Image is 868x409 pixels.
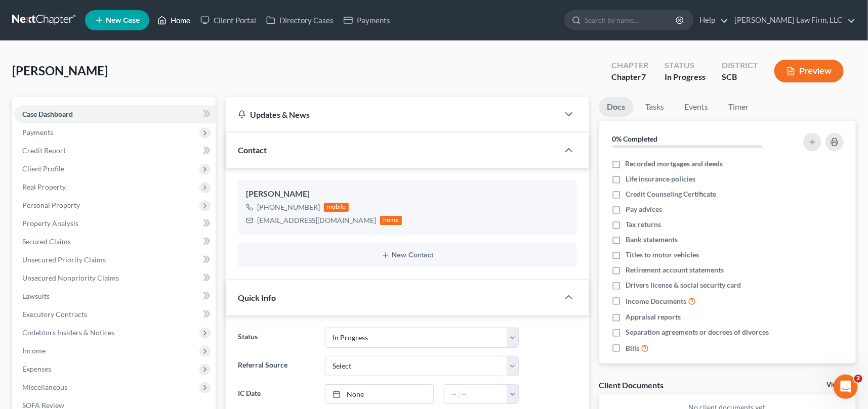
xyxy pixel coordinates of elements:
span: Titles to motor vehicles [626,250,699,260]
span: Unsecured Nonpriority Claims [22,274,119,282]
label: Status [233,328,320,348]
label: Referral Source [233,356,320,376]
a: Help [694,11,728,29]
span: Income Documents [626,296,686,306]
div: Chapter [611,60,648,71]
span: Unsecured Priority Claims [22,255,106,264]
input: Search by name... [585,11,677,29]
div: home [380,216,402,225]
strong: 0% Completed [612,134,658,143]
span: Recorded mortgages and deeds [626,159,723,169]
a: Unsecured Nonpriority Claims [14,269,216,287]
span: Expenses [22,365,51,373]
div: mobile [324,203,349,212]
span: [PERSON_NAME] [12,63,108,78]
span: Life insurance policies [626,174,695,184]
a: Tasks [638,97,673,117]
div: [EMAIL_ADDRESS][DOMAIN_NAME] [257,215,376,225]
a: Property Analysis [14,214,216,233]
a: Home [152,11,195,29]
span: Lawsuits [22,292,50,300]
span: Quick Info [238,293,276,302]
div: Chapter [611,71,648,83]
span: New Case [106,17,140,24]
span: Bank statements [626,235,678,245]
span: Payments [22,128,53,137]
iframe: Intercom live chat [834,375,858,399]
div: Status [665,60,706,71]
a: Case Dashboard [14,105,216,123]
span: Secured Claims [22,237,71,246]
span: 2 [854,375,862,383]
span: Miscellaneous [22,383,67,391]
label: IC Date [233,384,320,404]
a: [PERSON_NAME] Law Firm, LLC [729,11,855,29]
span: Retirement account statements [626,265,724,275]
span: Executory Contracts [22,310,87,319]
a: Secured Claims [14,233,216,251]
span: Drivers license & social security card [626,280,741,290]
span: Personal Property [22,201,80,209]
a: Unsecured Priority Claims [14,251,216,269]
button: New Contact [246,251,569,259]
a: Timer [721,97,757,117]
div: [PHONE_NUMBER] [257,202,320,212]
a: Executory Contracts [14,305,216,324]
a: Lawsuits [14,287,216,305]
span: Separation agreements or decrees of divorces [626,327,769,337]
a: Docs [599,97,634,117]
span: Appraisal reports [626,312,681,322]
span: Pay advices [626,204,662,214]
input: -- : -- [444,385,507,404]
span: 7 [641,72,646,81]
span: Income [22,346,46,355]
a: None [325,385,433,404]
div: Client Documents [599,380,664,390]
div: SCB [722,71,758,83]
a: Directory Cases [261,11,339,29]
span: Contact [238,145,267,155]
button: Preview [774,60,844,82]
div: In Progress [665,71,706,83]
span: Codebtors Insiders & Notices [22,328,114,337]
div: [PERSON_NAME] [246,188,569,200]
div: Updates & News [238,109,547,120]
span: Property Analysis [22,219,78,228]
span: Bills [626,343,639,353]
a: Events [677,97,717,117]
a: Credit Report [14,142,216,160]
span: Case Dashboard [22,110,73,118]
span: Credit Report [22,146,66,155]
span: Real Property [22,183,66,191]
a: Payments [339,11,395,29]
a: View All [826,381,852,388]
span: Credit Counseling Certificate [626,189,716,199]
span: Client Profile [22,164,64,173]
a: Client Portal [195,11,261,29]
div: District [722,60,758,71]
span: Tax returns [626,219,661,230]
